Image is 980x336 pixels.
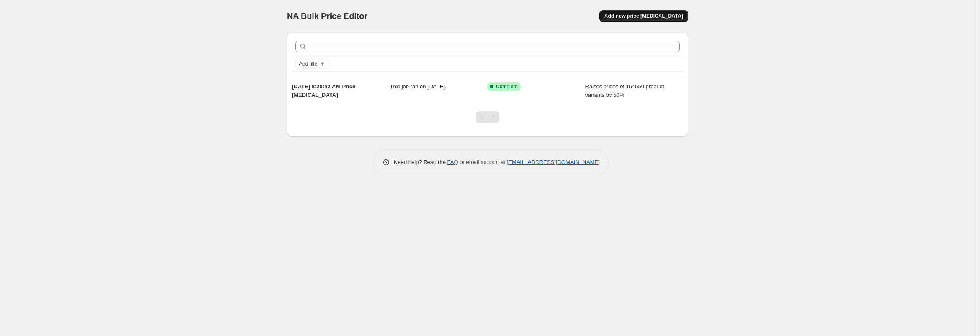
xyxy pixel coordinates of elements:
[295,59,329,69] button: Add filter
[604,13,683,19] span: Add new price [MEDICAL_DATA]
[507,159,600,165] a: [EMAIL_ADDRESS][DOMAIN_NAME]
[447,159,458,165] a: FAQ
[394,159,447,165] span: Need help? Read the
[476,111,499,123] nav: Pagination
[299,60,319,67] span: Add filter
[292,83,355,98] span: [DATE] 8:20:42 AM Price [MEDICAL_DATA]
[585,83,664,98] span: Raises prices of 164550 product variants by 50%
[599,10,688,22] button: Add new price [MEDICAL_DATA]
[287,11,367,21] span: NA Bulk Price Editor
[496,83,517,90] span: Complete
[390,83,446,90] span: This job ran on [DATE].
[458,159,507,165] span: or email support at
